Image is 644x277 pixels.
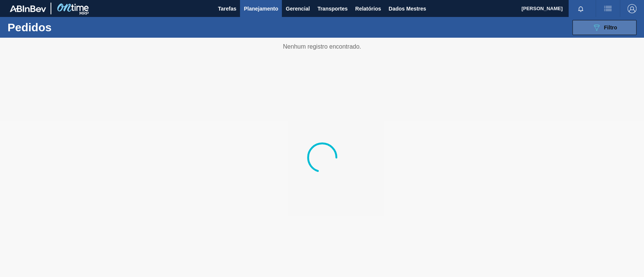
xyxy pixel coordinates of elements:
img: Sair [627,4,636,13]
font: Relatórios [355,6,381,12]
font: Filtro [604,24,617,31]
font: Transportes [317,6,347,12]
img: TNhmsLtSVTkK8tSr43FrP2fwEKptu5GPRR3wAAAABJRU5ErkJggg== [10,5,46,12]
font: Tarefas [218,6,237,12]
button: Notificações [569,3,593,14]
button: Filtro [572,20,636,35]
font: Pedidos [8,21,52,34]
font: [PERSON_NAME] [521,6,563,11]
img: ações do usuário [603,4,612,13]
font: Gerencial [286,6,310,12]
font: Dados Mestres [389,6,426,12]
font: Planejamento [244,6,278,12]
